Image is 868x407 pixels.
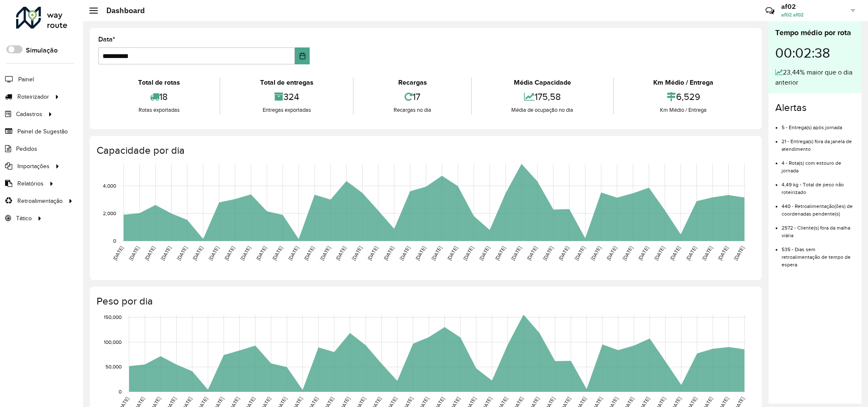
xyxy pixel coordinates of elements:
span: Importações [17,162,50,171]
div: Rotas exportadas [100,106,217,114]
text: [DATE] [685,245,697,261]
li: 4,49 kg - Total de peso não roteirizado [782,174,855,196]
text: [DATE] [733,245,745,261]
div: Média de ocupação no dia [474,106,611,114]
text: [DATE] [287,245,300,261]
li: 535 - Dias sem retroalimentação de tempo de espera [782,239,855,269]
span: Painel de Sugestão [17,127,68,136]
div: 17 [356,88,469,106]
text: [DATE] [590,245,602,261]
text: 0 [119,389,122,394]
li: 21 - Entrega(s) fora da janela de atendimento [782,131,855,153]
text: [DATE] [160,245,172,261]
div: Média Capacidade [474,78,611,88]
text: 2,000 [103,210,116,216]
text: [DATE] [112,245,124,261]
span: Tático [16,214,32,223]
text: 100,000 [104,339,122,345]
text: [DATE] [701,245,713,261]
text: [DATE] [653,245,666,261]
label: Simulação [26,45,58,55]
text: [DATE] [223,245,236,261]
text: [DATE] [239,245,252,261]
text: [DATE] [271,245,283,261]
text: [DATE] [399,245,411,261]
h4: Peso por dia [97,295,753,307]
text: [DATE] [526,245,538,261]
text: 4,000 [103,183,116,188]
div: Km Médio / Entrega [616,78,751,88]
span: Painel [18,75,34,84]
text: [DATE] [303,245,315,261]
div: Km Médio / Entrega [616,106,751,114]
h4: Capacidade por dia [97,144,753,157]
div: Total de entregas [222,78,351,88]
text: [DATE] [144,245,156,261]
li: 4 - Rota(s) com estouro de jornada [782,153,855,174]
text: [DATE] [176,245,188,261]
div: 18 [100,88,217,106]
text: [DATE] [208,245,220,261]
div: Recargas [356,78,469,88]
h2: Dashboard [98,6,145,15]
text: [DATE] [478,245,490,261]
text: [DATE] [557,245,570,261]
text: [DATE] [574,245,586,261]
text: [DATE] [669,245,681,261]
text: 50,000 [105,364,122,370]
text: 150,000 [104,315,122,320]
text: [DATE] [446,245,458,261]
label: Data [98,34,115,44]
text: [DATE] [430,245,443,261]
li: 5 - Entrega(s) após jornada [782,117,855,131]
text: [DATE] [621,245,634,261]
text: [DATE] [335,245,347,261]
text: [DATE] [637,245,649,261]
text: [DATE] [366,245,379,261]
div: 324 [222,88,351,106]
span: af02 af02 [781,11,845,19]
text: [DATE] [510,245,522,261]
text: [DATE] [383,245,395,261]
span: Cadastros [16,110,42,119]
li: 2572 - Cliente(s) fora da malha viária [782,218,855,239]
div: Recargas no dia [356,106,469,114]
text: [DATE] [542,245,554,261]
div: 23,44% maior que o dia anterior [775,67,855,88]
text: [DATE] [717,245,729,261]
span: Roteirizador [17,92,49,101]
span: Pedidos [16,144,37,153]
li: 440 - Retroalimentação(ões) de coordenadas pendente(s) [782,196,855,218]
text: [DATE] [319,245,331,261]
text: [DATE] [462,245,474,261]
h3: af02 [781,3,845,11]
div: Entregas exportadas [222,106,351,114]
div: 6,529 [616,88,751,106]
span: Retroalimentação [17,197,63,205]
span: Relatórios [17,179,44,188]
text: [DATE] [128,245,140,261]
div: 00:02:38 [775,39,855,67]
div: 175,58 [474,88,611,106]
text: [DATE] [414,245,427,261]
button: Choose Date [295,47,310,64]
text: [DATE] [191,245,204,261]
text: [DATE] [255,245,267,261]
a: Contato Rápido [761,2,779,20]
text: [DATE] [605,245,618,261]
text: [DATE] [351,245,363,261]
div: Tempo médio por rota [775,27,855,39]
text: 0 [113,238,116,244]
text: [DATE] [494,245,506,261]
div: Total de rotas [100,78,217,88]
h4: Alertas [775,102,855,114]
